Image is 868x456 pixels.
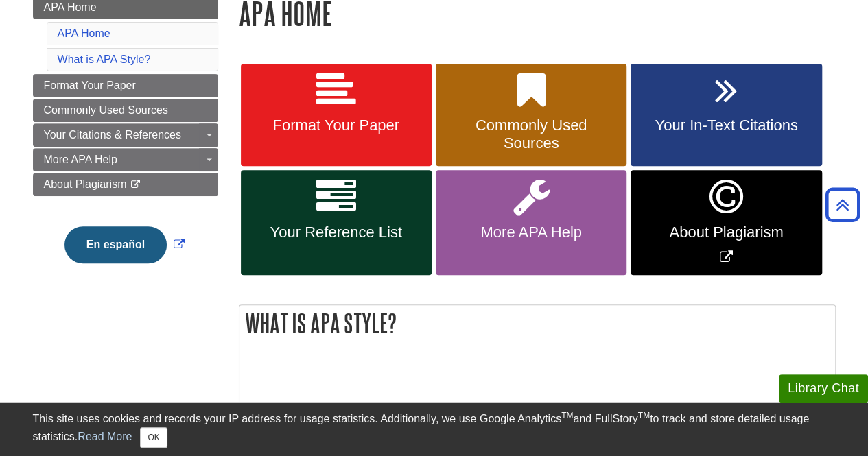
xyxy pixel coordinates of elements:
[779,374,868,403] button: Library Chat
[33,74,218,97] a: Format Your Paper
[78,431,132,442] a: Read More
[631,170,821,275] a: Link opens in new window
[641,117,811,134] span: Your In-Text Citations
[251,117,421,134] span: Format Your Paper
[436,64,626,167] a: Commonly Used Sources
[821,195,865,214] a: Back to Top
[446,224,616,241] span: More APA Help
[44,80,136,91] span: Format Your Paper
[241,64,432,167] a: Format Your Paper
[33,123,218,147] a: Your Citations & References
[638,411,650,420] sup: TM
[44,154,117,165] span: More APA Help
[241,170,432,275] a: Your Reference List
[58,27,110,39] a: APA Home
[44,178,127,190] span: About Plagiarism
[641,224,811,241] span: About Plagiarism
[44,104,168,116] span: Commonly Used Sources
[33,173,218,196] a: About Plagiarism
[64,226,167,263] button: En español
[44,1,97,13] span: APA Home
[58,53,151,65] a: What is APA Style?
[561,411,573,420] sup: TM
[61,239,188,250] a: Link opens in new window
[130,180,141,189] i: This link opens in a new window
[631,64,821,167] a: Your In-Text Citations
[239,305,835,341] h2: What is APA Style?
[446,117,616,152] span: Commonly Used Sources
[33,411,836,448] div: This site uses cookies and records your IP address for usage statistics. Additionally, we use Goo...
[33,99,218,122] a: Commonly Used Sources
[436,170,626,275] a: More APA Help
[140,427,167,448] button: Close
[44,129,181,141] span: Your Citations & References
[33,148,218,171] a: More APA Help
[251,224,421,241] span: Your Reference List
